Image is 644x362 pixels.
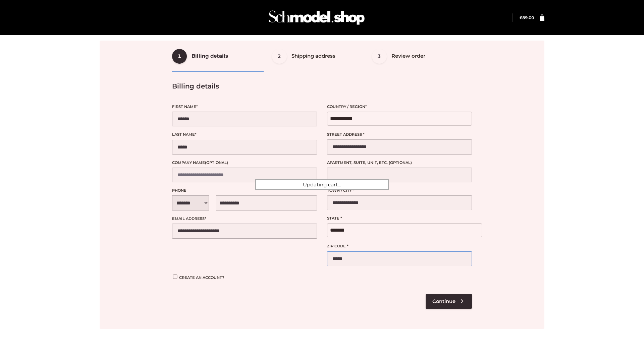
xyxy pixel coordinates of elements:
img: Schmodel Admin 964 [266,4,367,31]
span: £ [520,15,522,20]
a: £89.00 [520,15,534,20]
div: Updating cart... [255,179,389,190]
bdi: 89.00 [520,15,534,20]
